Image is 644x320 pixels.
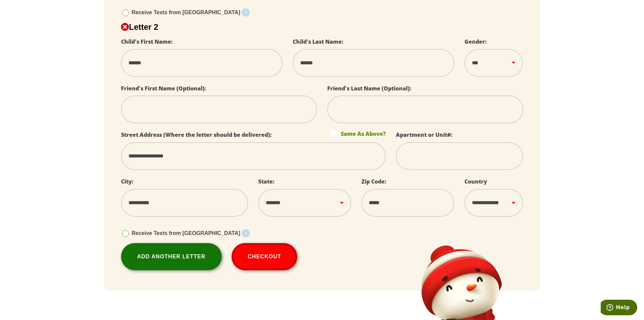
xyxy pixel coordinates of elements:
label: City: [121,178,134,185]
label: Country [464,178,487,185]
a: Add Another Letter [121,243,222,270]
label: Apartment or Unit#: [396,131,453,138]
span: Receive Texts from [GEOGRAPHIC_DATA] [132,9,240,15]
label: Zip Code: [361,178,386,185]
label: State: [258,178,275,185]
label: Child's Last Name: [293,38,343,45]
label: Friend's First Name (Optional): [121,85,206,92]
label: Same As Above? [331,130,386,137]
label: Friend's Last Name (Optional): [327,85,411,92]
label: Street Address (Where the letter should be delivered): [121,131,272,138]
h2: Letter 2 [121,22,523,32]
span: Receive Texts from [GEOGRAPHIC_DATA] [132,230,240,236]
button: Checkout [232,243,297,270]
label: Gender: [464,38,487,45]
iframe: Opens a widget where you can find more information [601,300,637,317]
label: Child's First Name: [121,38,173,45]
